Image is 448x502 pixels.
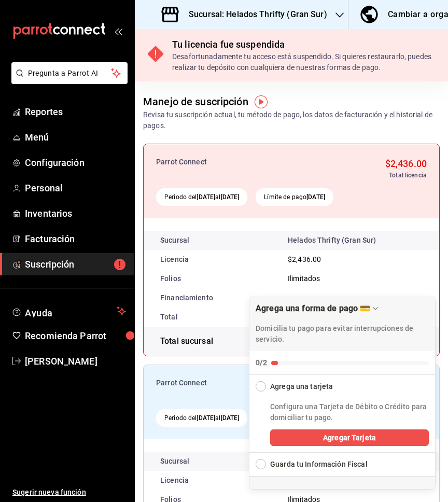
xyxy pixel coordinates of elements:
[249,297,436,490] div: Agrega una forma de pago 💳
[279,254,329,265] div: Cell
[407,294,431,302] div: Cell
[156,409,247,427] div: Periodo del al
[172,51,436,73] div: Desafortunadamente tu acceso está suspendido. Si quieres restaurarlo, puedes realizar tu depósito...
[288,254,321,265] span: $2,436.00
[172,37,436,51] div: Tu licencia fue suspendida
[156,188,247,206] div: Periodo del al
[197,414,215,422] strong: [DATE]
[25,232,126,246] span: Facturación
[25,305,113,317] span: Ayuda
[221,193,240,201] strong: [DATE]
[152,273,189,284] div: Cell
[249,453,435,476] button: Expand Checklist
[152,292,221,303] div: Cell
[256,303,370,313] div: Agrega una forma de pago 💳
[407,256,431,264] div: Cell
[11,62,128,84] button: Pregunta a Parrot AI
[270,381,333,392] div: Agrega una tarjeta
[152,235,198,246] div: Cell
[144,231,439,250] div: Row
[270,429,429,446] button: Agregar Tarjeta
[152,475,197,486] div: Cell
[323,433,376,443] span: Agregar Tarjeta
[114,27,122,35] button: open_drawer_menu
[160,335,291,347] div: Total sucursal
[144,231,439,327] div: Container
[221,414,240,422] strong: [DATE]
[152,456,198,467] div: Cell
[255,95,268,108] img: Tooltip marker
[12,487,126,498] span: Sugerir nueva función
[25,130,126,144] span: Menú
[144,269,439,288] div: Row
[249,375,435,392] button: Collapse Checklist
[7,75,128,86] a: Pregunta a Parrot AI
[144,250,439,269] div: Row
[25,206,126,220] span: Inventarios
[256,357,267,368] div: 0/2
[279,235,407,246] div: Cell
[152,312,186,323] div: Cell
[300,171,427,180] div: Total licencia
[270,401,429,423] p: Configura una Tarjeta de Débito o Crédito para domiciliar tu pago.
[144,452,439,471] div: Row
[25,354,126,368] span: [PERSON_NAME]
[306,193,325,201] strong: [DATE]
[28,68,111,79] span: Pregunta a Parrot AI
[156,157,292,180] div: Parrot Connect
[256,188,333,206] div: Límite de pago
[407,236,431,245] div: Cell
[249,297,435,351] div: Drag to move checklist
[25,156,126,170] span: Configuración
[279,292,298,303] div: Cell
[407,275,431,283] div: Cell
[156,378,292,401] div: Parrot Connect
[143,109,440,131] div: Revisa tu suscripción actual, tu método de pago, los datos de facturación y el historial de pagos.
[25,257,126,271] span: Suscripción
[144,471,439,490] div: Row
[256,323,429,345] p: Domicilia tu pago para evitar interrupciones de servicio.
[25,329,126,343] span: Recomienda Parrot
[385,158,427,169] span: $2,436.00
[144,308,439,327] div: Row
[249,297,435,374] button: Collapse Checklist
[197,193,215,201] strong: [DATE]
[180,8,327,21] h3: Sucursal: Helados Thrifty (Gran Sur)
[25,181,126,195] span: Personal
[152,254,197,265] div: Cell
[270,459,368,470] div: Guarda tu Información Fiscal
[279,273,328,284] div: Cell
[143,94,248,109] div: Manejo de suscripción
[144,288,439,308] div: Row
[288,235,376,246] div: Helados Thrifty (Gran Sur)
[25,105,126,119] span: Reportes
